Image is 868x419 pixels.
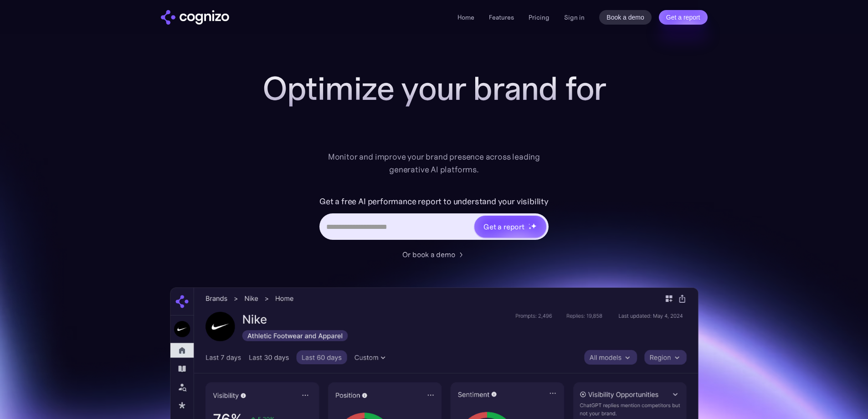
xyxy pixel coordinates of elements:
[161,10,229,25] a: home
[457,13,474,21] a: Home
[564,12,585,23] a: Sign in
[599,10,652,25] a: Book a demo
[161,10,229,25] img: cognizo logo
[483,221,524,232] div: Get a report
[489,13,514,21] a: Features
[529,13,550,21] a: Pricing
[252,70,616,107] h1: Optimize your brand for
[402,249,455,260] div: Or book a demo
[473,215,547,238] a: Get a reportstarstarstar
[529,227,532,230] img: star
[531,223,537,229] img: star
[529,223,530,225] img: star
[319,194,549,209] label: Get a free AI performance report to understand your visibility
[322,150,546,176] div: Monitor and improve your brand presence across leading generative AI platforms.
[402,249,466,260] a: Or book a demo
[319,194,549,244] form: Hero URL Input Form
[659,10,708,25] a: Get a report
